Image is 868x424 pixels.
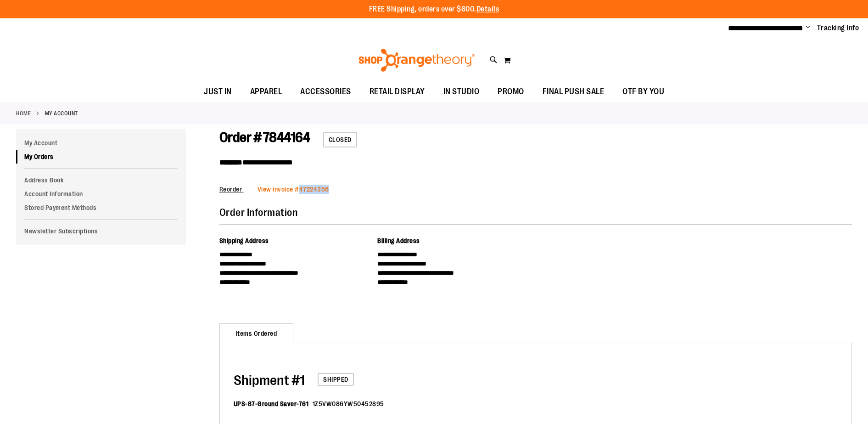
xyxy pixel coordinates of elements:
span: IN STUDIO [443,81,480,102]
a: Stored Payment Methods [16,201,186,215]
span: Order Information [219,207,298,218]
a: JUST IN [195,81,241,102]
span: 1 [234,373,305,388]
a: Details [476,5,499,13]
a: OTF BY YOU [613,81,673,102]
span: Shipment # [234,373,300,388]
dd: 1Z5VW086YW50452895 [313,399,384,408]
span: JUST IN [204,81,232,102]
a: RETAIL DISPLAY [360,81,434,102]
dt: UPS-87-Ground Saver-761 [234,399,309,408]
span: Closed [323,132,357,147]
a: My Orders [16,150,186,164]
span: ACCESSORIES [300,81,351,102]
span: Billing Address [377,237,420,244]
span: FINAL PUSH SALE [543,81,605,102]
span: Order # 7844164 [219,130,310,145]
a: Account Information [16,187,186,201]
span: RETAIL DISPLAY [370,81,425,102]
p: FREE Shipping, orders over $600. [369,4,499,15]
a: Reorder [219,186,244,193]
a: Newsletter Subscriptions [16,224,186,238]
span: View invoice # [258,186,299,193]
span: Reorder [219,186,242,193]
span: PROMO [498,81,524,102]
a: View invoice #47224356 [258,186,329,193]
a: FINAL PUSH SALE [533,81,614,102]
span: Shipped [318,373,354,386]
strong: Items Ordered [219,323,294,344]
span: OTF BY YOU [622,81,664,102]
img: Shop Orangetheory [357,49,476,72]
a: Home [16,109,31,118]
a: ACCESSORIES [291,81,360,102]
span: APPAREL [250,81,282,102]
button: Account menu [806,23,810,33]
span: Shipping Address [219,237,269,244]
a: PROMO [488,81,533,102]
a: APPAREL [241,81,291,102]
a: Address Book [16,173,186,187]
a: My Account [16,136,186,150]
strong: My Account [45,109,78,118]
a: IN STUDIO [434,81,489,102]
a: Tracking Info [817,23,859,33]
